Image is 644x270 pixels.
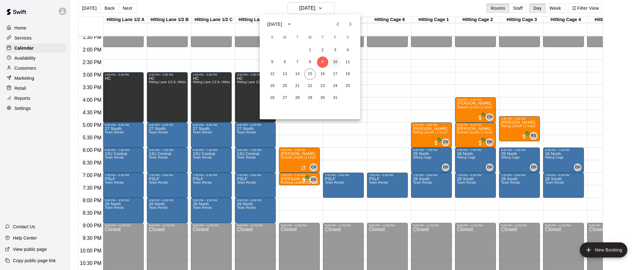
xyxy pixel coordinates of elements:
span: Friday [330,31,341,44]
button: 23 [317,80,328,92]
button: 1 [304,45,316,56]
button: 22 [304,80,316,92]
span: Sunday [267,31,278,44]
button: 10 [330,57,341,68]
button: 31 [330,92,341,104]
button: 4 [342,45,353,56]
button: Next month [344,18,357,30]
button: 21 [292,80,303,92]
span: Wednesday [304,31,316,44]
button: 9 [317,57,328,68]
button: 19 [267,80,278,92]
button: 26 [267,92,278,104]
button: 6 [279,57,291,68]
button: 25 [342,80,353,92]
button: 18 [342,68,353,80]
button: 7 [292,57,303,68]
button: 28 [292,92,303,104]
button: 12 [267,68,278,80]
span: Thursday [317,31,328,44]
span: Saturday [342,31,353,44]
span: Monday [279,31,291,44]
button: 15 [304,68,316,80]
button: 13 [279,68,291,80]
button: 11 [342,57,353,68]
button: 2 [317,45,328,56]
span: Tuesday [292,31,303,44]
button: 3 [330,45,341,56]
button: 16 [317,68,328,80]
button: 8 [304,57,316,68]
button: 20 [279,80,291,92]
button: 14 [292,68,303,80]
button: 27 [279,92,291,104]
button: calendar view is open, switch to year view [284,19,295,30]
button: 30 [317,92,328,104]
button: Previous month [331,18,344,30]
button: 5 [267,57,278,68]
button: 24 [330,80,341,92]
button: 17 [330,68,341,80]
button: 29 [304,92,316,104]
div: [DATE] [267,21,282,28]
